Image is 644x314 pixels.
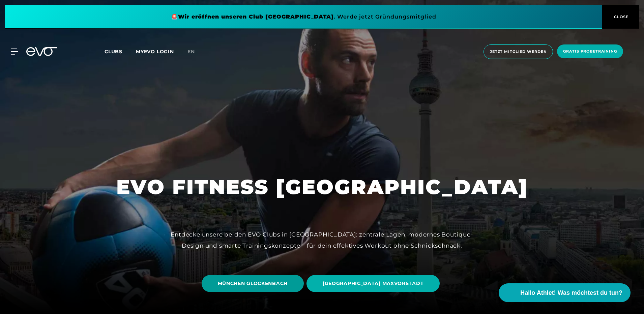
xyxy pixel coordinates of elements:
button: Hallo Athlet! Was möchtest du tun? [499,283,631,302]
span: Jetzt Mitglied werden [490,49,547,55]
a: Gratis Probetraining [555,44,625,59]
a: Clubs [105,48,136,55]
h1: EVO FITNESS [GEOGRAPHIC_DATA] [116,174,528,200]
a: MYEVO LOGIN [136,49,174,55]
span: Clubs [105,49,122,55]
div: Entdecke unsere beiden EVO Clubs in [GEOGRAPHIC_DATA]: zentrale Lagen, modernes Boutique-Design u... [170,229,474,251]
span: en [187,49,195,55]
span: CLOSE [612,14,629,20]
span: Hallo Athlet! Was möchtest du tun? [520,288,622,297]
a: MÜNCHEN GLOCKENBACH [202,270,306,297]
a: en [187,48,203,56]
span: MÜNCHEN GLOCKENBACH [218,280,288,287]
button: CLOSE [602,5,639,29]
span: Gratis Probetraining [563,49,617,54]
a: [GEOGRAPHIC_DATA] MAXVORSTADT [306,270,442,297]
a: Jetzt Mitglied werden [481,44,555,59]
span: [GEOGRAPHIC_DATA] MAXVORSTADT [323,280,423,287]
